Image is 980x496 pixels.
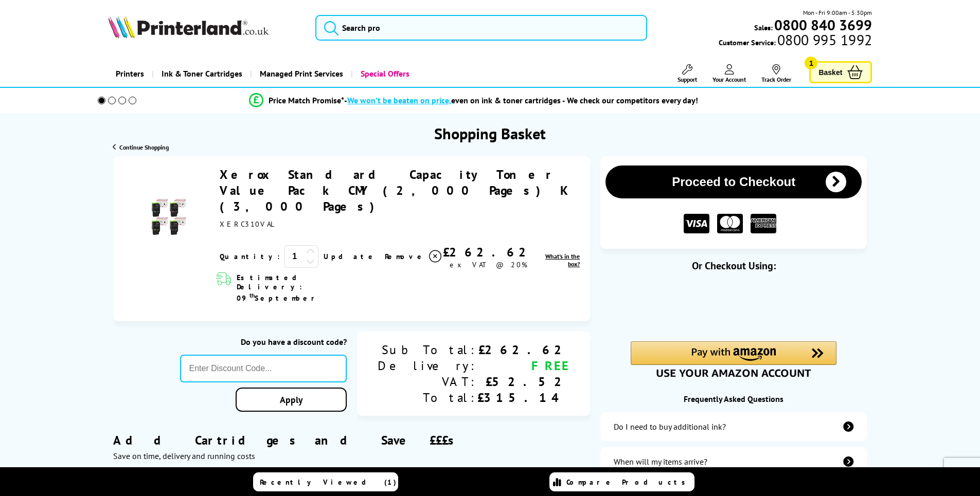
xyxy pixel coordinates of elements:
[566,477,691,487] span: Compare Products
[269,95,344,105] span: Price Match Promise*
[162,61,242,87] span: Ink & Toner Cartridges
[809,61,872,83] a: Basket 1
[315,15,647,41] input: Search pro
[108,15,303,40] a: Printerland Logo
[678,64,697,83] a: Support
[180,337,347,347] div: Do you have a discount code?
[717,214,743,234] img: MASTER CARD
[631,341,836,377] div: Amazon Pay - Use your Amazon account
[237,273,364,303] span: Estimated Delivery: 09 September
[776,35,872,45] span: 0800 995 1992
[678,76,697,83] span: Support
[378,390,477,406] div: Total:
[549,472,694,491] a: Compare Products
[477,358,569,374] div: FREE
[803,8,872,17] span: Mon - Fri 9:00am - 5:30pm
[443,244,534,260] div: £262.62
[477,342,569,358] div: £262.62
[805,57,817,69] span: 1
[220,252,280,261] span: Quantity:
[378,342,477,358] div: Sub Total:
[712,76,746,83] span: Your Account
[113,451,590,461] div: Save on time, delivery and running costs
[113,143,169,151] a: Continue Shopping
[324,252,377,261] a: Update
[614,421,726,432] div: Do I need to buy additional ink?
[434,123,546,143] h1: Shopping Basket
[250,61,351,87] a: Managed Print Services
[761,64,791,83] a: Track Order
[385,249,443,264] a: Delete item from your basket
[108,61,152,87] a: Printers
[600,412,867,441] a: additional-ink
[534,252,580,268] a: lnk_inthebox
[719,35,872,47] span: Customer Service:
[378,374,477,390] div: VAT:
[250,291,255,299] sup: th
[253,472,398,491] a: Recently Viewed (1)
[751,214,776,234] img: American Express
[818,65,842,79] span: Basket
[236,388,347,412] a: Apply
[600,447,867,476] a: items-arrive
[220,219,275,229] span: XERC310VAL
[545,252,580,268] span: What's in the box?
[684,214,709,234] img: VISA
[631,289,836,324] iframe: PayPal
[605,166,862,198] button: Proceed to Checkout
[774,15,872,34] b: 0800 840 3699
[351,61,417,87] a: Special Offers
[113,417,590,476] div: Add Cartridges and Save £££s
[152,61,250,87] a: Ink & Toner Cartridges
[477,390,569,406] div: £315.14
[712,64,746,83] a: Your Account
[180,355,347,382] input: Enter Discount Code...
[220,167,569,214] a: Xerox Standard Capacity Toner Value Pack CMY (2,000 Pages) K (3,000 Pages)
[385,252,425,261] span: Remove
[84,91,864,109] li: modal_Promise
[614,456,707,467] div: When will my items arrive?
[477,374,569,390] div: £52.52
[344,95,698,105] div: - even on ink & toner cartridges - We check our competitors every day!
[347,95,451,105] span: We won’t be beaten on price,
[108,15,269,38] img: Printerland Logo
[600,394,867,404] div: Frequently Asked Questions
[378,358,477,374] div: Delivery:
[754,23,773,32] span: Sales:
[600,259,867,272] div: Or Checkout Using:
[450,260,527,269] span: ex VAT @ 20%
[773,20,872,30] a: 0800 840 3699
[119,143,169,151] span: Continue Shopping
[260,477,397,487] span: Recently Viewed (1)
[151,199,187,235] img: Xerox Standard Capacity Toner Value Pack CMY (2,000 Pages) K (3,000 Pages)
